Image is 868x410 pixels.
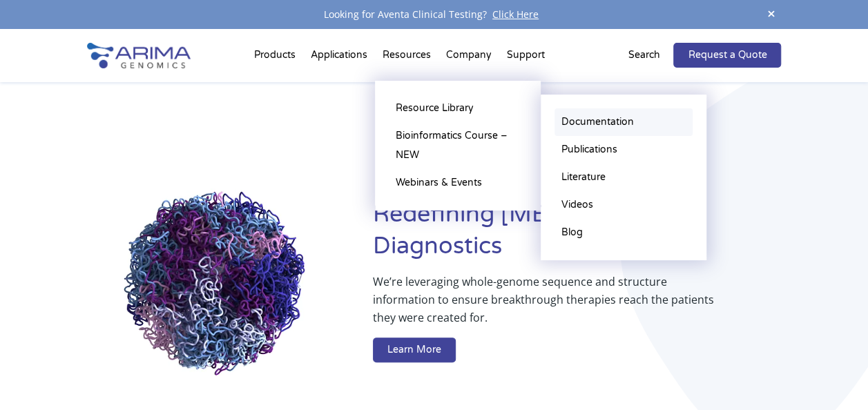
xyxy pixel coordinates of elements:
[554,136,693,164] a: Publications
[389,95,527,122] a: Resource Library
[554,219,693,246] a: Blog
[487,8,544,21] a: Click Here
[87,43,191,68] img: Arima-Genomics-logo
[373,338,456,362] a: Learn More
[554,164,693,191] a: Literature
[87,6,782,23] div: Looking for Aventa Clinical Testing?
[554,191,693,219] a: Videos
[389,169,527,197] a: Webinars & Events
[373,273,726,338] p: We’re leveraging whole-genome sequence and structure information to ensure breakthrough therapies...
[628,46,659,64] p: Search
[389,122,527,169] a: Bioinformatics Course – NEW
[673,43,781,68] a: Request a Quote
[554,108,693,136] a: Documentation
[799,344,868,410] iframe: Chat Widget
[373,199,781,273] h1: Redefining [MEDICAL_DATA] Diagnostics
